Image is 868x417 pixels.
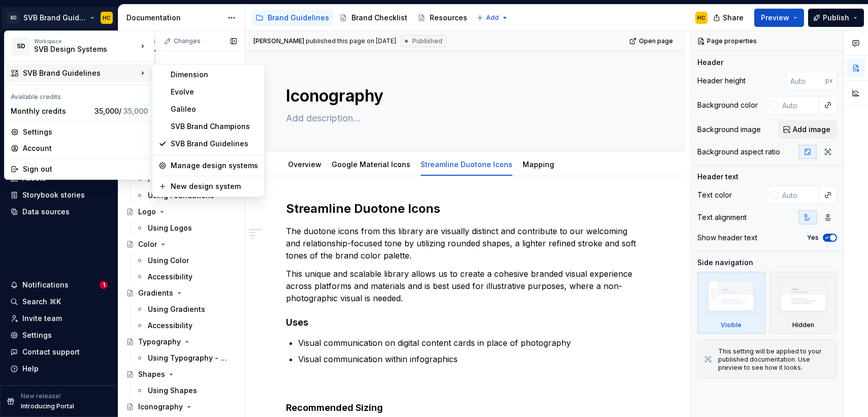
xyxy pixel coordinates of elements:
[171,121,258,132] div: SVB Brand Champions
[12,37,30,55] div: SD
[34,44,120,54] div: SVB Design Systems
[23,127,148,137] div: Settings
[171,87,258,97] div: Evolve
[171,161,258,171] div: Manage design systems
[123,107,148,115] span: 35,000
[23,143,148,153] div: Account
[171,139,258,149] div: SVB Brand Guidelines
[171,181,258,191] div: New design system
[23,164,148,174] div: Sign out
[94,107,148,115] span: 35,000 /
[11,106,90,116] div: Monthly credits
[171,70,258,80] div: Dimension
[7,87,152,103] div: Available credits
[34,38,138,44] div: Workspace
[171,104,258,114] div: Galileo
[23,68,138,78] div: SVB Brand Guidelines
